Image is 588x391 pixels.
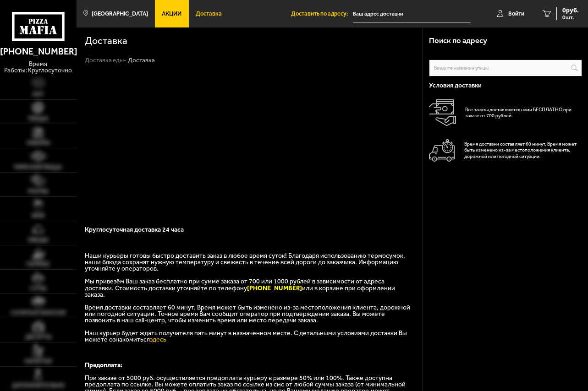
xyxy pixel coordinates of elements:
[28,116,48,122] span: Пицца
[508,11,524,17] span: Войти
[464,141,582,159] p: Время доставки составляет 60 минут. Время может быть изменено из-за местоположения клиента, дорож...
[12,383,65,389] span: Дополнительно
[562,7,579,14] span: 0 руб.
[27,140,50,146] span: Наборы
[128,56,155,64] div: Доставка
[291,11,353,17] span: Доставить по адресу:
[28,237,48,243] span: Обеды
[562,15,579,20] span: 0 шт.
[32,213,45,219] span: WOK
[85,36,127,45] h1: Доставка
[30,286,46,292] span: Супы
[24,358,52,364] span: Напитки
[429,60,582,76] input: Введите название улицы
[429,139,455,162] img: Автомобиль доставки
[25,334,51,340] span: Десерты
[85,277,395,299] span: Мы привезём Ваш заказ бесплатно при сумме заказа от 700 или 1000 рублей в зависимости от адреса д...
[429,82,582,89] h3: Условия доставки
[162,11,181,17] span: Акции
[85,329,407,343] span: Наш курьер будет ждать получателя пять минут в назначенном месте. С детальными условиями доставки...
[85,57,126,64] a: Доставка еды-
[429,99,456,126] img: Оплата доставки
[465,107,582,119] p: Все заказы доставляются нами БЕСПЛАТНО при заказе от 700 рублей.
[33,92,44,98] span: Хит
[353,5,471,22] input: Ваш адрес доставки
[85,304,410,325] span: Время доставки составляет 60 минут. Время может быть изменено из-за местоположения клиента, дорож...
[196,11,222,17] span: Доставка
[28,189,48,195] span: Роллы
[26,261,50,267] span: Горячее
[247,284,302,292] b: [PHONE_NUMBER]
[11,310,66,316] span: Салаты и закуски
[85,361,122,369] b: Предоплата:
[150,336,166,343] a: здесь
[14,164,62,170] span: Римская пицца
[85,225,414,240] h3: Круглосуточная доставка 24 часа
[92,11,148,17] span: [GEOGRAPHIC_DATA]
[85,252,405,273] span: Наши курьеры готовы быстро доставить заказ в любое время суток! Благодаря использованию термосумо...
[429,37,487,44] h3: Поиск по адресу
